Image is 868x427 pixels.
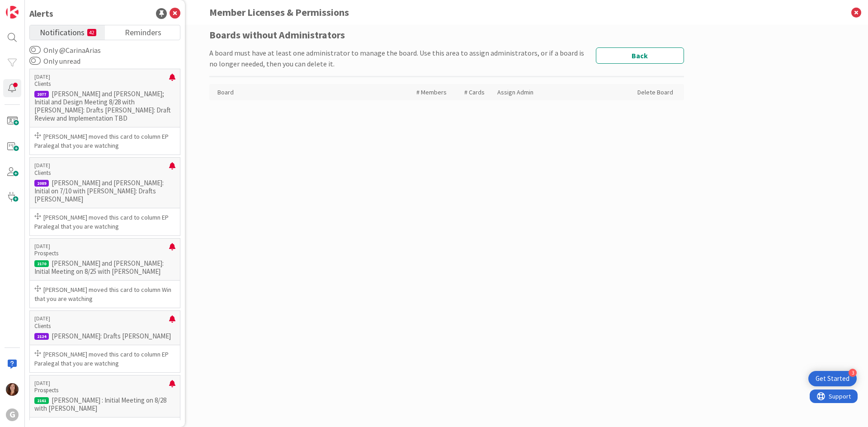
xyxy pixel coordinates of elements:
[635,84,676,100] div: Delete Board
[34,386,169,394] p: Prospects
[217,84,409,100] div: Board
[34,285,175,303] p: [PERSON_NAME] moved this card to column Win that you are watching
[497,84,633,100] div: Assign Admin
[34,315,169,322] p: [DATE]
[34,397,49,404] div: 2161
[849,369,857,377] div: 3
[34,350,175,368] p: [PERSON_NAME] moved this card to column EP Paralegal that you are watching
[87,29,96,36] small: 42
[29,56,41,66] button: Only unread
[34,259,175,276] p: [PERSON_NAME] and [PERSON_NAME]: Initial Meeting on 8/25 with [PERSON_NAME]
[34,322,169,330] p: Clients
[6,6,19,19] img: Visit kanbanzone.com
[34,162,169,169] p: [DATE]
[816,374,849,383] div: Get Started
[454,84,495,100] div: # Cards
[209,47,591,69] span: A board must have at least one administrator to manage the board. Use this area to assign adminis...
[125,25,161,38] span: Reminders
[34,249,169,258] p: Prospects
[29,56,80,66] label: Only unread
[34,380,169,386] p: [DATE]
[34,169,169,177] p: Clients
[29,45,101,56] label: Only @CarinaArias
[19,1,41,12] span: Support
[596,47,684,64] button: Back
[34,132,175,150] p: [PERSON_NAME] moved this card to column EP Paralegal that you are watching
[29,69,180,155] a: [DATE]Clients2077[PERSON_NAME] and [PERSON_NAME]; Initial and Design Meeting 8/28 with [PERSON_NA...
[6,383,19,396] img: CA
[34,260,49,267] div: 2170
[34,90,175,122] p: [PERSON_NAME] and [PERSON_NAME]; Initial and Design Meeting 8/28 with [PERSON_NAME]: Drafts [PERS...
[34,74,169,80] p: [DATE]
[34,333,49,340] div: 2124
[29,310,180,372] a: [DATE]Clients2124[PERSON_NAME]: Drafts [PERSON_NAME][PERSON_NAME] moved this card to column EP Pa...
[34,396,175,413] p: [PERSON_NAME] : Initial Meeting on 8/28 with [PERSON_NAME]
[29,157,180,235] a: [DATE]Clients2089[PERSON_NAME] and [PERSON_NAME]: Initial on 7/10 with [PERSON_NAME]: Drafts [PER...
[209,29,684,41] h1: Boards without Administrators
[34,80,169,88] p: Clients
[34,332,175,340] p: [PERSON_NAME]: Drafts [PERSON_NAME]
[29,238,180,308] a: [DATE]Prospects2170[PERSON_NAME] and [PERSON_NAME]: Initial Meeting on 8/25 with [PERSON_NAME][PE...
[34,91,49,98] div: 2077
[40,25,85,38] span: Notifications
[808,371,857,386] div: Open Get Started checklist, remaining modules: 3
[34,213,175,231] p: [PERSON_NAME] moved this card to column EP Paralegal that you are watching
[411,84,452,100] div: # Members
[6,408,19,421] div: G
[29,46,41,55] button: Only @CarinaArias
[34,243,169,249] p: [DATE]
[29,7,53,20] div: Alerts
[34,180,49,187] div: 2089
[34,179,175,203] p: [PERSON_NAME] and [PERSON_NAME]: Initial on 7/10 with [PERSON_NAME]: Drafts [PERSON_NAME]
